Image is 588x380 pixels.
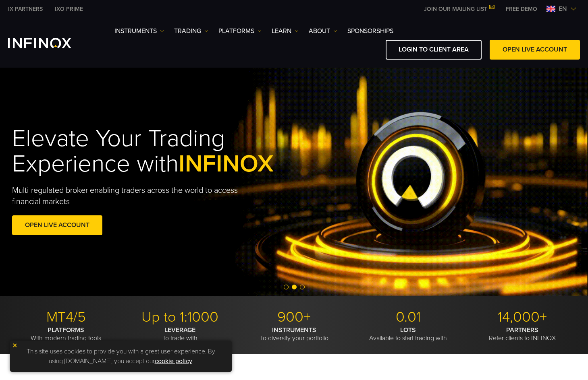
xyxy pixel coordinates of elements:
strong: PARTNERS [506,326,538,334]
p: 14,000+ [468,308,576,326]
p: Multi-regulated broker enabling traders across the world to access financial markets [12,185,251,207]
strong: PLATFORMS [48,326,84,334]
span: Go to slide 2 [292,285,297,289]
p: To trade with [126,326,234,342]
a: OPEN LIVE ACCOUNT [490,40,580,60]
strong: INSTRUMENTS [272,326,316,334]
a: Instruments [114,26,164,36]
strong: LOTS [400,326,416,334]
h1: Elevate Your Trading Experience with [12,126,311,177]
p: MT4/5 [12,308,120,326]
a: OPEN LIVE ACCOUNT [12,215,102,235]
strong: LEVERAGE [164,326,195,334]
p: With modern trading tools [12,326,120,342]
p: This site uses cookies to provide you with a great user experience. By using [DOMAIN_NAME], you a... [14,345,228,368]
span: Go to slide 1 [284,285,289,289]
a: SPONSORSHIPS [347,26,393,36]
a: cookie policy [155,357,192,365]
a: INFINOX Logo [8,38,90,48]
p: 0.01 [354,308,462,326]
span: INFINOX [179,149,274,178]
a: LOGIN TO CLIENT AREA [386,40,482,60]
img: yellow close icon [12,343,18,348]
a: ABOUT [309,26,337,36]
a: JOIN OUR MAILING LIST [418,6,500,12]
span: en [555,4,570,14]
p: Up to 1:1000 [126,308,234,326]
a: INFINOX [2,5,49,13]
p: Available to start trading with [354,326,462,342]
a: INFINOX MENU [500,5,543,13]
span: Go to slide 3 [300,285,305,289]
p: To diversify your portfolio [240,326,348,342]
p: Refer clients to INFINOX [468,326,576,342]
a: INFINOX [49,5,89,13]
p: 900+ [240,308,348,326]
a: Learn [272,26,299,36]
a: TRADING [174,26,208,36]
a: PLATFORMS [218,26,262,36]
